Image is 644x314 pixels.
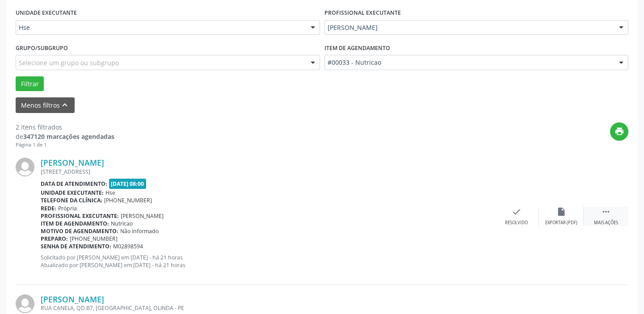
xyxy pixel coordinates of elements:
[41,189,104,197] b: Unidade executante:
[41,220,109,227] b: Item de agendamento:
[16,158,34,176] img: img
[58,205,77,212] span: Própria
[512,207,522,217] i: check
[120,227,159,235] span: Não informado
[41,227,118,235] b: Motivo de agendamento:
[109,179,147,189] span: [DATE] 08:00
[41,197,102,204] b: Telefone da clínica:
[16,141,114,149] div: Página 1 de 1
[324,41,390,55] label: Item de agendamento
[16,41,68,55] label: Grupo/Subgrupo
[16,97,75,113] button: Menos filtroskeyboard_arrow_up
[70,235,118,243] span: [PHONE_NUMBER]
[41,205,56,212] b: Rede:
[16,6,77,20] label: UNIDADE EXECUTANTE
[545,220,577,226] div: Exportar (PDF)
[104,197,152,204] span: [PHONE_NUMBER]
[601,207,611,217] i: 
[19,23,302,32] span: Hse
[556,207,566,217] i: insert_drive_file
[16,76,44,92] button: Filtrar
[113,243,143,250] span: M02898594
[121,212,164,220] span: [PERSON_NAME]
[41,235,68,243] b: Preparo:
[328,23,610,32] span: [PERSON_NAME]
[41,168,494,176] div: [STREET_ADDRESS]
[41,304,494,312] div: RUA CANELA, QD.B7, [GEOGRAPHIC_DATA], OLINDA - PE
[610,122,628,141] button: print
[324,6,401,20] label: PROFISSIONAL EXECUTANTE
[111,220,133,227] span: Nutricao
[328,58,610,67] span: #00033 - Nutricao
[41,243,111,250] b: Senha de atendimento:
[60,100,70,110] i: keyboard_arrow_up
[16,122,114,132] div: 2 itens filtrados
[41,158,104,167] a: [PERSON_NAME]
[41,254,494,269] p: Solicitado por [PERSON_NAME] em [DATE] - há 21 horas Atualizado por [PERSON_NAME] em [DATE] - há ...
[16,132,114,141] div: de
[505,220,528,226] div: Resolvido
[41,212,119,220] b: Profissional executante:
[23,132,114,141] strong: 347120 marcações agendadas
[41,294,104,304] a: [PERSON_NAME]
[594,220,618,226] div: Mais ações
[19,58,119,67] span: Selecione um grupo ou subgrupo
[615,126,624,136] i: print
[41,180,107,188] b: Data de atendimento:
[105,189,115,197] span: Hse
[16,294,34,313] img: img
